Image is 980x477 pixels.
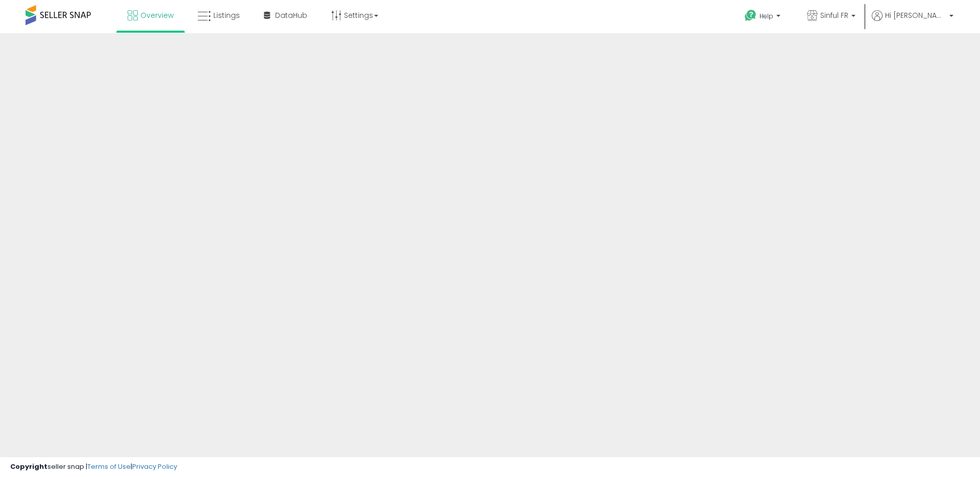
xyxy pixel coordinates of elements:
[872,10,953,33] a: Hi [PERSON_NAME]
[759,12,773,20] span: Help
[885,10,946,20] span: Hi [PERSON_NAME]
[744,9,757,22] i: Get Help
[213,10,240,20] span: Listings
[275,10,307,20] span: DataHub
[140,10,174,20] span: Overview
[820,10,848,20] span: Sinful FR
[737,2,791,33] a: Help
